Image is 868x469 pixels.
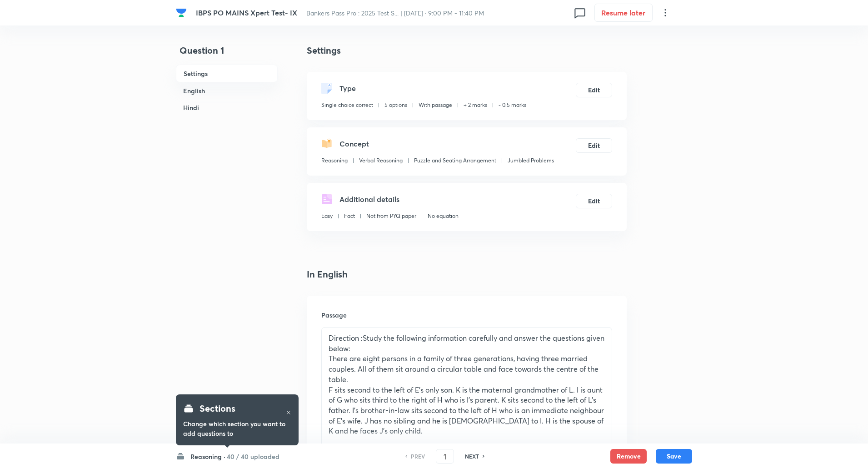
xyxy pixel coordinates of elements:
h6: PREV [411,452,425,460]
p: Jumbled Problems [508,156,554,165]
p: Reasoning [321,156,348,165]
button: Resume later [594,4,653,22]
button: Edit [576,138,612,153]
h4: Settings [307,44,627,57]
p: F sits second to the left of E’s only son. K is the maternal grandmother of L. I is aunt of G who... [329,385,605,437]
h5: Type [339,83,356,94]
h6: English [176,82,278,99]
h6: Settings [176,65,278,82]
button: Edit [576,194,612,208]
h6: NEXT [465,452,479,460]
h6: 40 / 40 uploaded [227,452,279,461]
h5: Additional details [339,194,399,205]
p: There are eight persons in a family of three generations, having three married couples. All of th... [329,353,605,384]
h4: Question 1 [176,44,278,65]
img: Company Logo [176,7,187,18]
button: Remove [610,449,647,464]
p: Easy [321,212,333,220]
h5: Concept [339,138,369,149]
p: Not from PYQ paper [366,212,416,220]
span: IBPS PO MAINS Xpert Test- IX [196,8,297,17]
img: questionType.svg [321,83,332,94]
img: questionDetails.svg [321,194,332,205]
a: Company Logo [176,7,189,18]
p: Verbal Reasoning [359,156,403,165]
p: With passage [419,101,452,109]
p: 5 options [384,101,407,109]
p: + 2 marks [464,101,487,109]
p: - 0.5 marks [499,101,526,109]
h4: In English [307,267,627,281]
button: Save [656,449,692,464]
p: Direction :Study the following information carefully and answer the questions given below: [329,333,605,353]
h6: Hindi [176,99,278,116]
h6: Change which section you want to add questions to [183,419,291,438]
h6: Reasoning · [190,452,225,461]
button: Edit [576,83,612,97]
span: Bankers Pass Pro : 2025 Test S... | [DATE] · 9:00 PM - 11:40 PM [306,9,484,17]
p: Fact [344,212,355,220]
img: questionConcept.svg [321,138,332,149]
p: Puzzle and Seating Arrangement [414,156,496,165]
h4: Sections [200,402,235,415]
h6: Passage [321,310,612,320]
p: No equation [428,212,459,220]
p: Single choice correct [321,101,373,109]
